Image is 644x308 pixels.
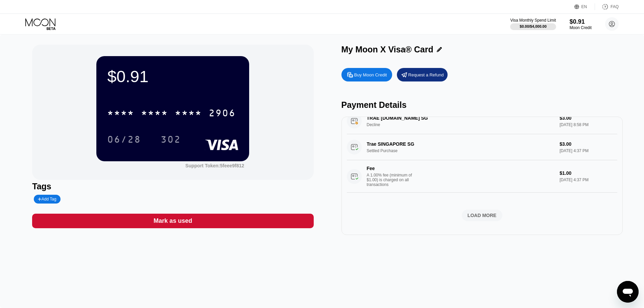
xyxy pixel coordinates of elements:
[617,281,639,303] iframe: Button to launch messaging window
[559,177,617,182] div: [DATE] 4:37 PM
[570,18,592,25] div: $0.91
[185,163,244,168] div: Support Token: 5feee9f812
[107,135,141,146] div: 06/28
[341,100,623,110] div: Payment Details
[185,163,244,168] div: Support Token:5feee9f812
[153,217,192,225] div: Mark as used
[581,4,587,9] div: EN
[367,166,414,171] div: Fee
[347,160,617,193] div: FeeA 1.00% fee (minimum of $1.00) is charged on all transactions$1.00[DATE] 4:37 PM
[107,67,238,86] div: $0.91
[408,72,444,78] div: Request a Refund
[520,24,547,28] div: $0.00 / $4,000.00
[570,25,592,30] div: Moon Credit
[595,3,619,10] div: FAQ
[341,68,392,81] div: Buy Moon Credit
[32,214,313,228] div: Mark as used
[102,131,146,148] div: 06/28
[161,135,181,146] div: 302
[397,68,448,81] div: Request a Refund
[156,131,186,148] div: 302
[510,18,556,30] div: Visa Monthly Spend Limit$0.00/$4,000.00
[347,210,617,221] div: LOAD MORE
[209,109,236,119] div: 2906
[510,18,556,23] div: Visa Monthly Spend Limit
[559,170,617,176] div: $1.00
[367,173,418,187] div: A 1.00% fee (minimum of $1.00) is charged on all transactions
[341,45,433,54] div: My Moon X Visa® Card
[32,182,313,191] div: Tags
[468,212,497,218] div: LOAD MORE
[570,18,592,30] div: $0.91Moon Credit
[611,4,619,9] div: FAQ
[574,3,595,10] div: EN
[354,72,387,78] div: Buy Moon Credit
[34,195,60,204] div: Add Tag
[38,197,56,202] div: Add Tag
